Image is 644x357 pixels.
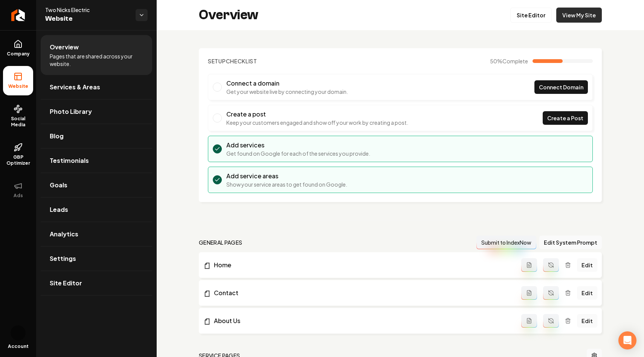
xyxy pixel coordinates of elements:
span: Account [8,343,29,349]
p: Keep your customers engaged and show off your work by creating a post. [226,119,408,126]
a: About Us [203,316,521,325]
a: Analytics [41,222,152,246]
span: Analytics [50,230,78,239]
span: 50 % [490,57,528,65]
h2: Checklist [208,57,257,65]
span: Pages that are shared across your website. [50,52,143,67]
span: Leads [50,205,68,214]
button: Edit System Prompt [539,236,602,249]
a: Edit [577,286,597,300]
a: Site Editor [510,8,552,23]
span: Testimonials [50,156,89,165]
span: Site Editor [50,279,82,288]
span: Services & Areas [50,83,100,92]
a: Edit [577,314,597,328]
button: Open user button [11,325,26,340]
a: Blog [41,124,152,148]
span: Setup [208,58,226,64]
span: Company [4,51,33,57]
button: Add admin page prompt [521,286,537,300]
img: Will Henderson [11,325,26,340]
h3: Add services [226,141,370,150]
a: Settings [41,247,152,271]
span: Website [45,14,130,24]
span: Two Nicks Electric [45,6,130,14]
h3: Create a post [226,110,408,119]
a: GBP Optimizer [3,137,33,172]
span: Create a Post [547,114,583,122]
span: GBP Optimizer [3,154,33,166]
h3: Connect a domain [226,79,348,88]
span: Photo Library [50,107,92,116]
span: Connect Domain [539,83,583,91]
div: Open Intercom Messenger [618,331,636,349]
button: Submit to IndexNow [476,236,536,249]
button: Add admin page prompt [521,314,537,328]
a: Leads [41,198,152,222]
button: Add admin page prompt [521,258,537,272]
span: Blog [50,132,64,141]
span: Ads [11,193,26,199]
a: Photo Library [41,100,152,124]
a: Site Editor [41,271,152,295]
a: Company [3,34,33,63]
span: Social Media [3,116,33,128]
span: Complete [502,58,528,64]
h2: Overview [199,8,258,23]
a: Create a Post [543,111,588,125]
h2: general pages [199,239,243,246]
a: Services & Areas [41,75,152,99]
p: Get found on Google for each of the services you provide. [226,150,370,157]
p: Show your service areas to get found on Google. [226,181,347,188]
span: Settings [50,254,76,263]
a: Contact [203,288,521,297]
a: Goals [41,173,152,197]
a: Testimonials [41,149,152,173]
span: Website [5,83,31,89]
span: Overview [50,43,79,52]
img: Rebolt Logo [11,9,25,21]
p: Get your website live by connecting your domain. [226,88,348,95]
a: Connect Domain [534,80,588,94]
a: Home [203,260,521,270]
a: View My Site [556,8,602,23]
h3: Add service areas [226,172,347,181]
button: Ads [3,175,33,205]
a: Edit [577,258,597,272]
a: Social Media [3,98,33,134]
span: Goals [50,181,67,190]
